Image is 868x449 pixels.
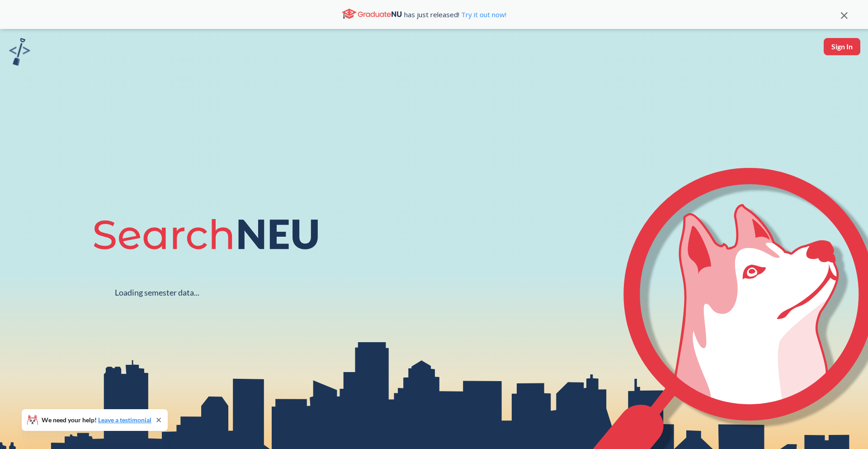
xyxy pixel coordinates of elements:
img: sandbox logo [9,38,30,66]
a: Try it out now! [459,10,506,19]
span: We need your help! [42,417,151,423]
a: sandbox logo [9,38,30,68]
div: Loading semester data... [115,287,199,298]
a: Leave a testimonial [98,416,151,424]
span: has just released! [404,10,506,19]
button: Sign In [824,38,860,55]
